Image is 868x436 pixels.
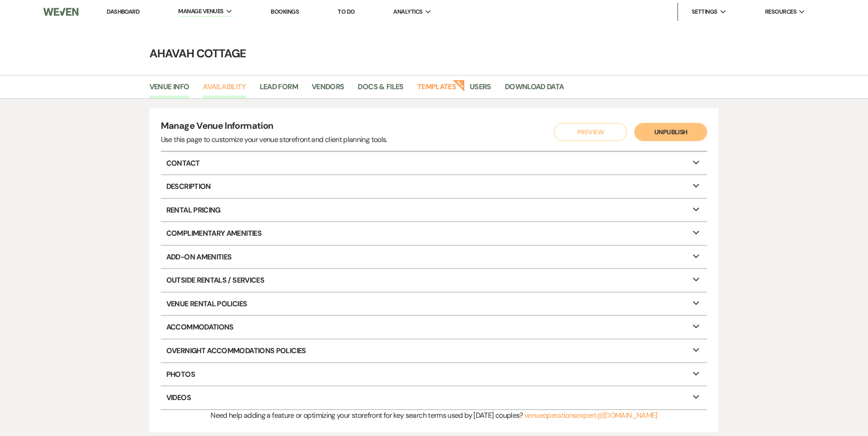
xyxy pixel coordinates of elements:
[203,81,246,98] a: Availability
[161,175,708,198] p: Description
[765,7,796,16] span: Resources
[417,81,456,98] a: Templates
[161,222,708,245] p: Complimentary Amenities
[505,81,564,98] a: Download Data
[452,79,465,91] strong: New
[178,7,223,16] span: Manage Venues
[107,8,139,15] a: Dashboard
[43,2,78,21] img: Weven Logo
[271,8,299,15] a: Bookings
[393,7,422,16] span: Analytics
[161,340,708,362] p: Overnight Accommodations Policies
[692,7,718,16] span: Settings
[161,269,708,292] p: Outside Rentals / Services
[161,246,708,269] p: Add-On Amenities
[211,411,523,420] span: Need help adding a feature or optimizing your storefront for key search terms used by [DATE] coup...
[260,81,298,98] a: Lead Form
[358,81,403,98] a: Docs & Files
[470,81,491,98] a: Users
[312,81,344,98] a: Vendors
[106,46,762,61] h4: Ahavah Cottage
[161,199,708,222] p: Rental Pricing
[161,386,708,409] p: Videos
[161,316,708,339] p: Accommodations
[634,123,707,141] button: Unpublish
[161,152,708,175] p: Contact
[161,293,708,315] p: Venue Rental Policies
[149,81,190,98] a: Venue Info
[161,119,387,134] h4: Manage Venue Information
[524,411,657,420] a: venueoperationsexpert@[DOMAIN_NAME]
[338,8,354,15] a: To Do
[161,134,387,145] div: Use this page to customize your venue storefront and client planning tools.
[161,363,708,386] p: Photos
[552,123,625,141] a: Preview
[554,123,627,141] button: Preview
